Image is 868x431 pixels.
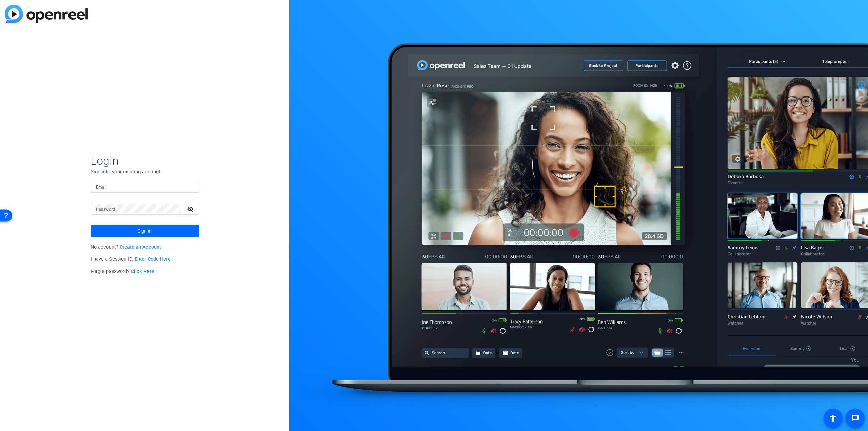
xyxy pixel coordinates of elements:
[91,256,171,262] span: I have a Session ID.
[96,185,107,190] mat-label: Email
[829,414,837,422] mat-icon: accessibility
[851,414,859,422] mat-icon: message
[131,269,154,274] a: Click Here
[183,204,199,214] mat-icon: visibility_off
[135,256,171,262] a: Enter Code Here
[91,154,199,168] span: Login
[91,168,199,175] p: Sign into your existing account.
[91,244,161,250] span: No account?
[96,182,194,191] input: Enter Email Address
[96,207,115,212] mat-label: Password
[5,5,88,23] img: blue-gradient.svg
[138,222,152,239] span: Sign in
[91,225,199,237] button: Sign in
[91,269,154,274] span: Forgot password?
[120,244,161,250] a: Create an Account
